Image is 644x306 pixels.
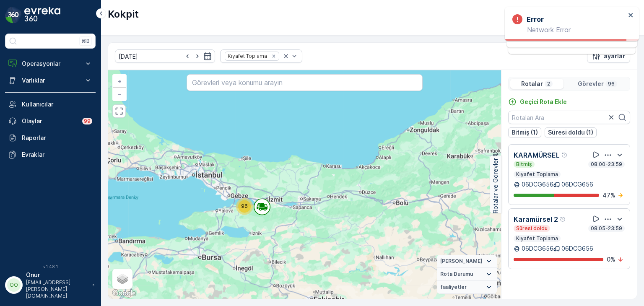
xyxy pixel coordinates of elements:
p: Raporlar [22,134,92,142]
div: Kıyafet Toplama [225,52,268,60]
p: 06DCG656 [522,244,553,253]
p: Kıyafet Toplama [515,171,559,178]
p: Olaylar [22,117,77,125]
p: Görevler [578,80,604,88]
p: ⌘B [81,38,90,44]
summary: Rota Durumu [437,268,497,281]
button: Operasyonlar [5,55,96,72]
p: 06DCG656 [561,244,593,253]
input: Rotaları Ara [508,111,630,124]
p: Kullanıcılar [22,100,92,109]
p: 47 % [602,191,615,200]
summary: [PERSON_NAME] [437,255,497,268]
p: Rotalar [521,80,543,88]
button: Bitmiş (1) [508,127,541,137]
button: close [628,12,634,20]
p: 06DCG656 [522,180,553,189]
img: logo_dark-DEwI_e13.png [24,7,60,23]
div: 96 [236,198,253,215]
p: [EMAIL_ADDRESS][PERSON_NAME][DOMAIN_NAME] [26,279,88,299]
a: Layers [113,270,132,288]
input: dd/mm/yyyy [115,49,215,63]
p: 08:00-23:59 [590,161,623,168]
p: Kokpit [108,8,139,21]
a: Olaylar99 [5,113,96,130]
p: Network Error [512,26,626,34]
span: [PERSON_NAME] [440,258,483,265]
span: − [118,90,122,97]
span: 96 [241,203,248,209]
span: faaliyetler [440,284,467,290]
div: Remove Kıyafet Toplama [269,53,278,60]
p: Süresi doldu [515,225,548,232]
a: Bu bölgeyi Google Haritalar'da açın (yeni pencerede açılır) [110,288,138,299]
summary: faaliyetler [437,281,497,294]
h3: Error [527,14,544,24]
p: Karamürsel 2 [514,214,558,224]
p: Bitmiş (1) [512,128,538,137]
p: 06DCG656 [561,180,593,189]
p: ayarlar [604,52,625,60]
button: Varlıklar [5,72,96,89]
img: Google [110,288,138,299]
input: Görevleri veya konumu arayın [187,74,422,91]
img: logo [5,7,22,23]
p: Rotalar ve Görevler [491,158,500,213]
button: Süresi doldu (1) [545,127,597,137]
p: 96 [607,80,615,87]
div: Yardım Araç İkonu [561,152,568,158]
p: Geçici Rota Ekle [520,98,567,106]
p: Bitmiş [515,161,533,168]
button: ayarlar [587,49,630,63]
p: Evraklar [22,150,92,159]
a: Yakınlaştır [113,75,126,88]
a: Geçici Rota Ekle [508,98,567,106]
div: Yardım Araç İkonu [560,216,566,223]
span: Rota Durumu [440,271,473,277]
p: Varlıklar [22,76,79,85]
div: OO [7,278,21,292]
p: KARAMÜRSEL [514,150,560,160]
p: Kıyafet Toplama [515,235,559,242]
p: 99 [84,118,91,124]
p: 08:05-23:59 [590,225,623,232]
p: 0 % [607,255,615,264]
a: Raporlar [5,130,96,146]
button: OOOnur[EMAIL_ADDRESS][PERSON_NAME][DOMAIN_NAME] [5,271,96,299]
a: Uzaklaştır [113,88,126,100]
p: Operasyonlar [22,60,79,68]
span: + [118,78,122,85]
p: 2 [546,80,551,87]
p: Onur [26,271,88,279]
p: Süresi doldu (1) [548,128,593,137]
span: v 1.48.1 [5,264,96,269]
a: Kullanıcılar [5,96,96,113]
a: Evraklar [5,146,96,163]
